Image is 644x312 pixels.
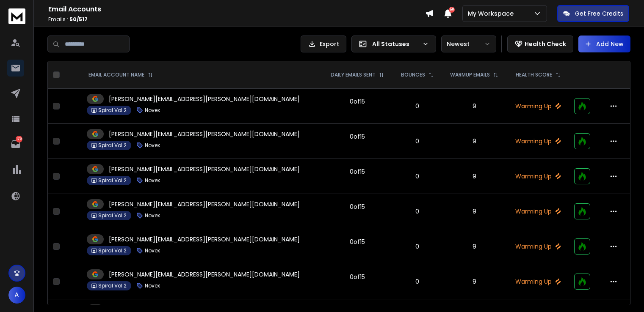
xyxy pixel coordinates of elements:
[442,89,507,124] td: 9
[398,102,437,110] p: 0
[109,95,300,103] p: [PERSON_NAME][EMAIL_ADDRESS][PERSON_NAME][DOMAIN_NAME]
[109,165,300,173] p: [PERSON_NAME][EMAIL_ADDRESS][PERSON_NAME][DOMAIN_NAME]
[442,159,507,194] td: 9
[98,142,127,149] p: Spiral Vol.2
[145,107,160,114] p: Novex
[525,40,566,48] p: Health Check
[512,137,564,145] p: Warming Up
[578,36,630,52] button: Add New
[98,282,127,289] p: Spiral Vol.2
[350,238,365,246] div: 0 of 15
[8,8,25,24] img: logo
[350,132,365,141] div: 0 of 15
[398,137,437,145] p: 0
[145,282,160,289] p: Novex
[575,9,623,18] p: Get Free Credits
[516,71,552,78] p: HEALTH SCORE
[398,242,437,251] p: 0
[69,16,88,23] span: 50 / 517
[449,7,455,13] span: 50
[512,207,564,216] p: Warming Up
[512,172,564,181] p: Warming Up
[109,270,300,279] p: [PERSON_NAME][EMAIL_ADDRESS][PERSON_NAME][DOMAIN_NAME]
[16,136,22,142] p: 175
[442,194,507,229] td: 9
[145,247,160,254] p: Novex
[450,71,490,78] p: WARMUP EMAILS
[442,229,507,264] td: 9
[88,71,153,78] div: EMAIL ACCOUNT NAME
[7,136,24,153] a: 175
[331,71,376,78] p: DAILY EMAILS SENT
[8,287,25,304] button: A
[48,4,425,14] h1: Email Accounts
[398,277,437,286] p: 0
[98,212,127,219] p: Spiral Vol.2
[512,242,564,251] p: Warming Up
[350,203,365,211] div: 0 of 15
[350,167,365,176] div: 0 of 15
[109,200,300,208] p: [PERSON_NAME][EMAIL_ADDRESS][PERSON_NAME][DOMAIN_NAME]
[398,172,437,181] p: 0
[441,36,496,52] button: Newest
[48,16,425,23] p: Emails :
[468,9,517,18] p: My Workspace
[145,142,160,149] p: Novex
[398,207,437,216] p: 0
[557,5,629,22] button: Get Free Credits
[442,124,507,159] td: 9
[350,97,365,106] div: 0 of 15
[109,235,300,244] p: [PERSON_NAME][EMAIL_ADDRESS][PERSON_NAME][DOMAIN_NAME]
[372,40,419,48] p: All Statuses
[109,130,300,138] p: [PERSON_NAME][EMAIL_ADDRESS][PERSON_NAME][DOMAIN_NAME]
[512,102,564,110] p: Warming Up
[401,71,425,78] p: BOUNCES
[98,247,127,254] p: Spiral Vol.2
[350,273,365,281] div: 0 of 15
[98,177,127,184] p: Spiral Vol.2
[512,277,564,286] p: Warming Up
[145,177,160,184] p: Novex
[98,107,127,114] p: Spiral Vol.2
[145,212,160,219] p: Novex
[442,264,507,299] td: 9
[507,36,573,52] button: Health Check
[301,36,346,52] button: Export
